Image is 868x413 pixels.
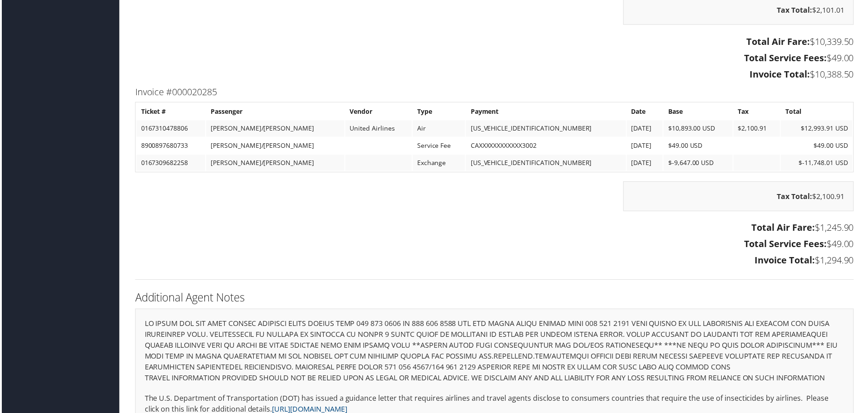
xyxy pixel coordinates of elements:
td: $10,893.00 USD [665,121,734,137]
th: Total [783,104,854,120]
th: Type [413,104,466,120]
p: TRAVEL INFORMATION PROVIDED SHOULD NOT BE RELIED UPON AS LEGAL OR MEDICAL ADVICE. WE DISCLAIM ANY... [143,374,846,386]
th: Base [665,104,734,120]
h3: $49.00 [134,239,856,252]
h3: $1,245.90 [134,223,856,235]
strong: Tax Total: [779,192,814,202]
th: Ticket # [135,104,204,120]
strong: Tax Total: [779,5,814,15]
td: CAXXXXXXXXXXXX3002 [466,138,626,155]
td: [US_VEHICLE_IDENTIFICATION_NUMBER] [466,155,626,172]
td: $12,993.91 USD [783,121,854,137]
th: Payment [466,104,626,120]
td: [PERSON_NAME]/[PERSON_NAME] [205,155,344,172]
td: [US_VEHICLE_IDENTIFICATION_NUMBER] [466,121,626,137]
h2: Additional Agent Notes [134,291,856,306]
td: [DATE] [628,121,664,137]
td: 0167309682258 [135,155,204,172]
td: 8900897680733 [135,138,204,155]
strong: Total Service Fees: [745,52,829,64]
strong: Total Air Fare: [748,36,812,48]
th: Tax [735,104,782,120]
h3: $10,388.50 [134,68,856,81]
div: $2,100.91 [624,182,856,212]
strong: Invoice Total: [751,68,812,81]
td: Air [413,121,466,137]
h3: $49.00 [134,52,856,65]
th: Vendor [345,104,412,120]
th: Passenger [205,104,344,120]
td: $-9,647.00 USD [665,155,734,172]
td: 0167310478806 [135,121,204,137]
strong: Total Service Fees: [745,239,829,251]
strong: Total Air Fare: [753,223,817,235]
td: Exchange [413,155,466,172]
h3: Invoice #000020285 [134,86,856,99]
td: $-11,748.01 USD [783,155,854,172]
strong: Invoice Total: [756,255,817,267]
th: Date [628,104,664,120]
td: [PERSON_NAME]/[PERSON_NAME] [205,138,344,155]
h3: $10,339.50 [134,36,856,49]
td: [DATE] [628,138,664,155]
td: [PERSON_NAME]/[PERSON_NAME] [205,121,344,137]
td: United Airlines [345,121,412,137]
td: [DATE] [628,155,664,172]
td: $49.00 USD [665,138,734,155]
td: Service Fee [413,138,466,155]
td: $49.00 USD [783,138,854,155]
td: $2,100.91 [735,121,782,137]
h3: $1,294.90 [134,255,856,268]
